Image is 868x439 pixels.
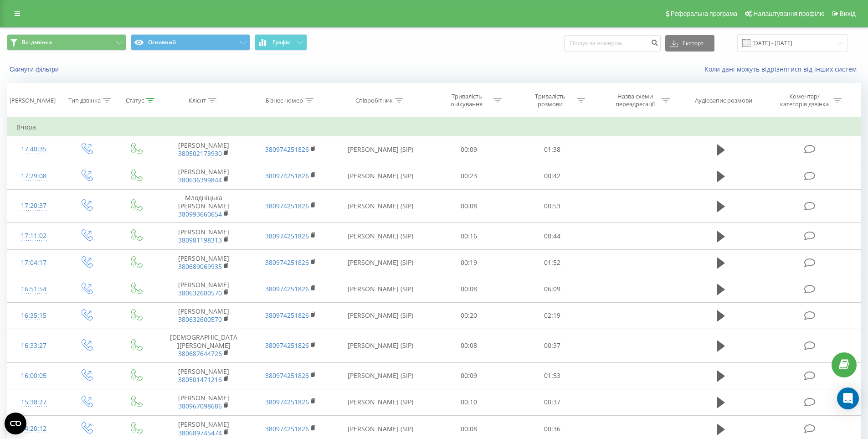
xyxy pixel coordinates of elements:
td: [PERSON_NAME] (SIP) [334,189,427,223]
td: [PERSON_NAME] (SIP) [334,249,427,276]
div: Назва схеми переадресації [611,93,659,108]
button: Скинути фільтри [7,65,63,73]
span: Вихід [840,10,856,17]
a: 380974251826 [265,284,309,293]
td: 00:23 [427,163,511,189]
td: 00:42 [511,163,594,189]
a: 380974251826 [265,171,309,180]
td: [PERSON_NAME] [160,276,247,302]
td: [PERSON_NAME] (SIP) [334,223,427,249]
div: 15:38:27 [16,393,51,411]
td: Млодніцька [PERSON_NAME] [160,189,247,223]
td: 01:52 [511,249,594,276]
a: 380974251826 [265,232,309,240]
button: Всі дзвінки [7,34,126,51]
td: 06:09 [511,276,594,302]
td: 00:10 [427,389,511,415]
span: Налаштування профілю [753,10,824,17]
a: 380632600570 [178,289,222,297]
td: Вчора [7,118,861,136]
div: Клієнт [189,97,206,104]
td: [PERSON_NAME] [160,136,247,163]
td: [DEMOGRAPHIC_DATA][PERSON_NAME] [160,329,247,363]
td: 00:09 [427,362,511,389]
a: 380974251826 [265,258,309,267]
button: Open CMP widget [5,413,26,434]
td: 00:16 [427,223,511,249]
td: [PERSON_NAME] [160,163,247,189]
a: 380687644726 [178,349,222,358]
td: [PERSON_NAME] (SIP) [334,136,427,163]
span: Всі дзвінки [22,39,52,46]
a: 380993660654 [178,210,222,218]
div: Тривалість очікування [442,93,491,108]
td: [PERSON_NAME] (SIP) [334,163,427,189]
td: [PERSON_NAME] (SIP) [334,302,427,329]
td: 00:08 [427,189,511,223]
a: 380689069935 [178,262,222,271]
a: 380632600570 [178,315,222,324]
td: [PERSON_NAME] (SIP) [334,389,427,415]
a: Коли дані можуть відрізнятися вiд інших систем [704,65,861,73]
div: Тривалість розмови [526,93,575,108]
button: Основний [131,34,250,51]
td: 00:37 [511,329,594,363]
div: Аудіозапис розмови [695,97,752,104]
td: 00:09 [427,136,511,163]
div: Статус [126,97,144,104]
div: 16:00:05 [16,367,51,385]
a: 380689745474 [178,429,222,437]
td: [PERSON_NAME] (SIP) [334,329,427,363]
td: 00:19 [427,249,511,276]
td: [PERSON_NAME] (SIP) [334,276,427,302]
div: Тип дзвінка [68,97,101,104]
span: Реферальна програма [671,10,738,17]
button: Експорт [665,35,714,52]
td: [PERSON_NAME] (SIP) [334,362,427,389]
td: 01:38 [511,136,594,163]
div: 16:33:27 [16,337,51,355]
td: [PERSON_NAME] [160,362,247,389]
td: [PERSON_NAME] [160,302,247,329]
td: [PERSON_NAME] [160,223,247,249]
a: 380967098686 [178,402,222,410]
a: 380502173930 [178,149,222,158]
button: Графік [255,34,307,51]
a: 380501471216 [178,375,222,384]
div: 17:11:02 [16,227,51,245]
div: 16:51:54 [16,280,51,298]
td: 00:44 [511,223,594,249]
div: Співробітник [355,97,393,104]
a: 380636399844 [178,176,222,184]
td: 01:53 [511,362,594,389]
div: 16:35:15 [16,307,51,325]
input: Пошук за номером [564,35,661,52]
td: 00:53 [511,189,594,223]
div: 17:40:35 [16,140,51,158]
td: 00:20 [427,302,511,329]
div: 14:20:12 [16,420,51,438]
div: Open Intercom Messenger [837,387,859,409]
a: 380974251826 [265,398,309,406]
div: 17:20:37 [16,197,51,215]
a: 380974251826 [265,145,309,154]
div: Коментар/категорія дзвінка [778,93,831,108]
td: [PERSON_NAME] [160,249,247,276]
div: 17:04:17 [16,254,51,272]
td: [PERSON_NAME] [160,389,247,415]
div: 17:29:08 [16,167,51,185]
div: Бізнес номер [266,97,303,104]
a: 380974251826 [265,341,309,350]
td: 00:08 [427,276,511,302]
a: 380981198313 [178,236,222,244]
td: 00:08 [427,329,511,363]
td: 02:19 [511,302,594,329]
a: 380974251826 [265,424,309,433]
a: 380974251826 [265,371,309,380]
a: 380974251826 [265,311,309,320]
a: 380974251826 [265,201,309,210]
span: Графік [272,39,290,46]
div: [PERSON_NAME] [10,97,56,104]
td: 00:37 [511,389,594,415]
